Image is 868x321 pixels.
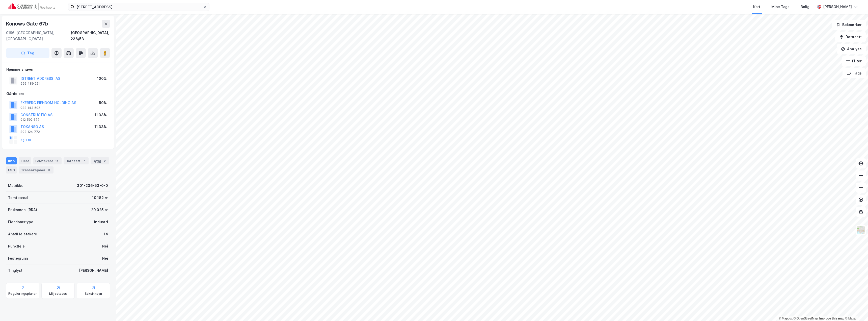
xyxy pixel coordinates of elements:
[832,20,866,30] button: Bokmerker
[20,118,40,122] div: 912 592 677
[20,106,40,110] div: 988 143 502
[837,44,866,54] button: Analyse
[6,66,110,72] div: Hjemmelshaver
[6,48,49,58] button: Tag
[8,195,28,201] div: Tomteareal
[49,292,67,296] div: Miljøstatus
[843,68,866,78] button: Tags
[33,157,62,164] div: Leietakere
[97,76,107,82] div: 100%
[94,112,107,118] div: 11.33%
[64,157,89,164] div: Datasett
[843,297,868,321] iframe: Chat Widget
[6,91,110,97] div: Gårdeiere
[20,82,40,86] div: 996 489 221
[842,56,866,66] button: Filter
[835,32,866,42] button: Datasett
[8,219,33,225] div: Eiendomstype
[82,158,87,163] div: 7
[6,157,17,164] div: Info
[91,157,109,164] div: Bygg
[843,297,868,321] div: Kontrollprogram for chat
[8,231,37,237] div: Antall leietakere
[20,130,40,134] div: 893 124 772
[102,255,108,261] div: Nei
[819,317,844,320] a: Improve this map
[6,30,71,42] div: 0196, [GEOGRAPHIC_DATA], [GEOGRAPHIC_DATA]
[102,158,107,163] div: 2
[91,207,108,213] div: 20 025 ㎡
[771,4,790,10] div: Mine Tags
[85,292,102,296] div: Saksinnsyn
[54,158,60,163] div: 14
[794,317,818,320] a: OpenStreetMap
[8,3,56,10] img: cushman-wakefield-realkapital-logo.202ea83816669bd177139c58696a8fa1.svg
[74,3,203,11] input: Søk på adresse, matrikkel, gårdeiere, leietakere eller personer
[8,255,28,261] div: Festegrunn
[779,317,793,320] a: Mapbox
[46,167,51,172] div: 9
[102,243,108,249] div: Nei
[79,267,108,274] div: [PERSON_NAME]
[8,207,37,213] div: Bruksareal (BRA)
[92,195,108,201] div: 10 182 ㎡
[8,183,24,189] div: Matrikkel
[94,124,107,130] div: 11.33%
[6,166,17,174] div: ESG
[19,166,53,174] div: Transaksjoner
[8,243,25,249] div: Punktleie
[77,183,108,189] div: 301-236-53-0-0
[753,4,760,10] div: Kart
[104,231,108,237] div: 14
[8,267,22,274] div: Tinglyst
[99,100,107,106] div: 50%
[6,20,49,28] div: Konows Gate 67b
[19,157,31,164] div: Eiere
[801,4,809,10] div: Bolig
[94,219,108,225] div: Industri
[856,225,866,235] img: Z
[8,292,37,296] div: Reguleringsplaner
[823,4,852,10] div: [PERSON_NAME]
[71,30,110,42] div: [GEOGRAPHIC_DATA], 236/53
